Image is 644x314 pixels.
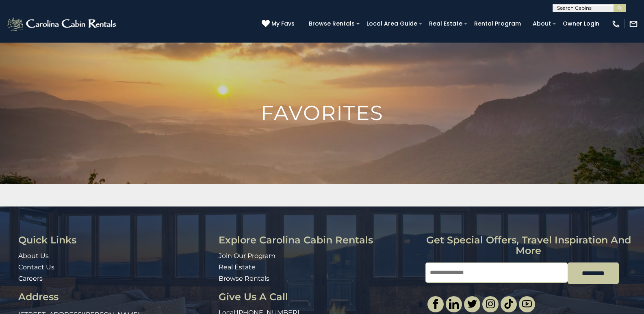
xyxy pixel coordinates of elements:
h3: Address [18,292,212,302]
img: linkedin-single.svg [449,299,459,309]
a: Contact Us [18,263,54,271]
a: Rental Program [470,17,525,30]
img: instagram-single.svg [486,299,495,309]
img: twitter-single.svg [467,299,477,309]
a: Browse Rentals [305,17,359,30]
h3: Give Us A Call [219,292,419,302]
img: facebook-single.svg [431,299,440,309]
img: phone-regular-white.png [611,19,620,28]
img: mail-regular-white.png [629,19,638,28]
h3: Get special offers, travel inspiration and more [425,235,632,256]
a: My Favs [262,19,297,28]
a: Real Estate [425,17,466,30]
a: Real Estate [219,263,256,271]
img: White-1-2.png [6,16,119,32]
a: Join Our Program [219,252,275,260]
a: About Us [18,252,49,260]
a: Local Area Guide [362,17,421,30]
a: Careers [18,275,43,282]
img: youtube-light.svg [522,299,532,309]
img: tiktok.svg [504,299,514,309]
a: Owner Login [559,17,603,30]
span: My Favs [271,19,295,28]
a: About [529,17,555,30]
h3: Quick Links [18,235,212,245]
a: Browse Rentals [219,275,269,282]
h3: Explore Carolina Cabin Rentals [219,235,419,245]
